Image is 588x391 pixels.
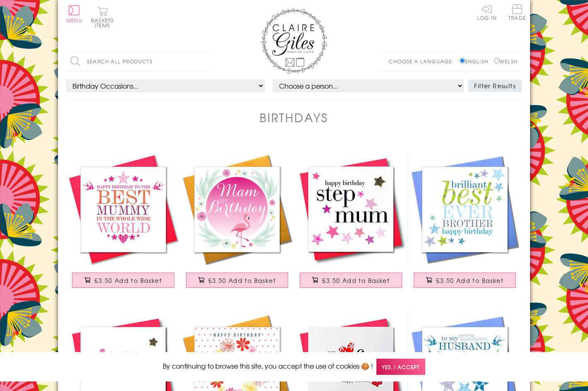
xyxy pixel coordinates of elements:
[66,5,82,23] button: Menu
[414,273,516,288] button: £3.50 Add to Basket
[460,58,465,63] input: English
[72,273,175,288] button: £3.50 Add to Basket
[408,152,522,266] img: Birthday Card, Blue Stars, Brilliant best ever Brother Happy Birthday
[294,152,408,296] a: Birthday Card, Step Mum, Pink Stars, Embellished with a padded star £3.50 Add to Basket
[94,276,162,285] span: £3.50 Add to Basket
[66,152,180,266] img: Birthday Card, Pink Star and flowers, Best Mummy in the whole wide world
[468,80,522,92] button: Filter Results
[66,17,82,24] span: Menu
[180,152,294,296] a: Birthday Card, Mam, Flamingo £3.50 Add to Basket
[294,152,408,266] img: Birthday Card, Step Mum, Pink Stars, Embellished with a padded star
[95,17,114,29] span: 0 items
[436,276,504,285] span: £3.50 Add to Basket
[208,276,276,285] span: £3.50 Add to Basket
[186,273,289,288] button: £3.50 Add to Basket
[389,58,458,65] p: Choose a language:
[494,58,499,63] input: Welsh
[477,4,497,20] a: Log In
[376,359,425,375] span: Yes, I accept
[261,8,327,74] img: Claire Giles Greetings Cards
[300,273,402,288] button: £3.50 Add to Basket
[408,152,522,296] a: Birthday Card, Blue Stars, Brilliant best ever Brother Happy Birthday £3.50 Add to Basket
[66,52,211,71] input: Search all products
[203,52,211,71] input: Search
[508,4,526,22] a: Trade
[91,7,114,28] button: Basket0 items
[460,58,492,65] label: English
[508,4,526,20] span: Trade
[66,152,180,296] a: Birthday Card, Pink Star and flowers, Best Mummy in the whole wide world £3.50 Add to Basket
[494,58,518,65] label: Welsh
[322,276,390,285] span: £3.50 Add to Basket
[180,152,294,266] img: Birthday Card, Mam, Flamingo
[260,109,328,126] h1: Birthdays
